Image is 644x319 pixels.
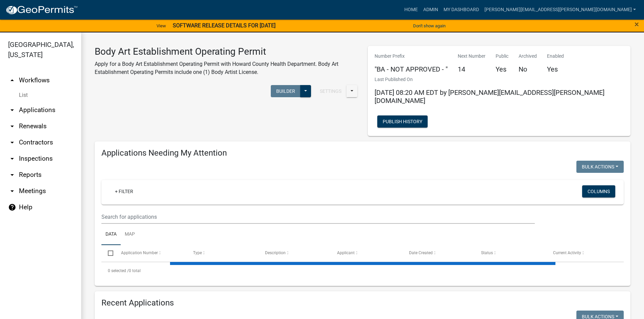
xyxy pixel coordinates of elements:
[375,65,448,73] h5: "BA - NOT APPROVED - "
[8,203,16,211] i: help
[402,3,421,16] a: Home
[547,53,564,60] p: Enabled
[314,85,347,97] button: Settings
[186,245,258,261] datatable-header-cell: Type
[635,20,639,28] button: Close
[121,224,139,245] a: Map
[101,148,624,158] h4: Applications Needing My Attention
[410,20,448,31] button: Don't show again
[441,3,482,16] a: My Dashboard
[496,53,508,60] p: Public
[553,250,581,255] span: Current Activity
[193,250,202,255] span: Type
[265,250,286,255] span: Description
[101,262,624,279] div: 0 total
[547,245,619,261] datatable-header-cell: Current Activity
[375,76,624,83] p: Last Published On
[375,88,604,105] span: [DATE] 08:20 AM EDT by [PERSON_NAME][EMAIL_ADDRESS][PERSON_NAME][DOMAIN_NAME]
[421,3,441,16] a: Admin
[547,65,564,73] h5: Yes
[8,155,16,163] i: arrow_drop_down
[95,46,358,57] h3: Body Art Establishment Operating Permit
[8,106,16,114] i: arrow_drop_down
[173,22,276,29] strong: SOFTWARE RELEASE DETAILS FOR [DATE]
[337,250,355,255] span: Applicant
[8,122,16,130] i: arrow_drop_down
[482,3,639,16] a: [PERSON_NAME][EMAIL_ADDRESS][PERSON_NAME][DOMAIN_NAME]
[121,250,158,255] span: Application Number
[635,20,639,29] span: ×
[576,161,624,173] button: Bulk Actions
[259,245,331,261] datatable-header-cell: Description
[375,53,448,60] p: Number Prefix
[481,250,493,255] span: Status
[8,138,16,147] i: arrow_drop_down
[101,245,114,261] datatable-header-cell: Select
[331,245,403,261] datatable-header-cell: Applicant
[154,20,169,31] a: View
[108,268,129,273] span: 0 selected /
[458,65,485,73] h5: 14
[403,245,475,261] datatable-header-cell: Date Created
[114,245,186,261] datatable-header-cell: Application Number
[8,187,16,195] i: arrow_drop_down
[519,65,537,73] h5: No
[582,185,615,197] button: Columns
[377,115,428,128] button: Publish History
[101,298,624,308] h4: Recent Applications
[110,185,139,197] a: + Filter
[8,171,16,179] i: arrow_drop_down
[475,245,547,261] datatable-header-cell: Status
[101,210,535,224] input: Search for applications
[271,85,301,97] button: Builder
[409,250,433,255] span: Date Created
[496,65,508,73] h5: Yes
[377,119,428,125] wm-modal-confirm: Workflow Publish History
[101,224,121,245] a: Data
[95,60,358,76] p: Apply for a Body Art Establishment Operating Permit with Howard County Health Department. Body Ar...
[519,53,537,60] p: Archived
[8,76,16,84] i: arrow_drop_up
[458,53,485,60] p: Next Number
